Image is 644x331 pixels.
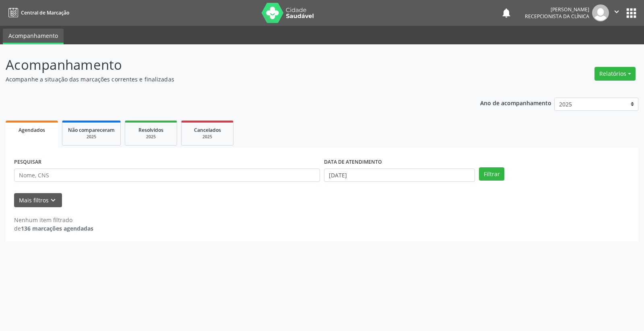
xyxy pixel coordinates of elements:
button: notifications [501,7,512,19]
span: Recepcionista da clínica [525,13,589,20]
input: Nome, CNS [14,169,320,182]
div: 2025 [187,134,227,140]
div: 2025 [68,134,115,140]
span: Agendados [19,127,45,133]
p: Acompanhamento [6,55,448,75]
div: [PERSON_NAME] [525,6,589,13]
p: Acompanhe a situação das marcações correntes e finalizadas [6,75,448,83]
a: Central de Marcação [6,6,69,19]
span: Cancelados [194,127,221,133]
label: DATA DE ATENDIMENTO [324,156,382,169]
div: Nenhum item filtrado [14,216,93,224]
p: Ano de acompanhamento [480,98,551,108]
span: Não compareceram [68,127,115,133]
span: Central de Marcação [21,9,69,16]
button: apps [624,6,638,20]
span: Resolvidos [138,127,163,133]
button: Filtrar [479,167,504,181]
button: Mais filtroskeyboard_arrow_down [14,193,62,207]
button:  [609,4,624,21]
i: keyboard_arrow_down [49,196,58,205]
label: PESQUISAR [14,156,41,169]
i:  [612,7,621,16]
button: Relatórios [594,67,636,81]
div: 2025 [131,134,171,140]
input: Selecione um intervalo [324,169,475,182]
div: de [14,224,93,233]
strong: 136 marcações agendadas [21,225,93,232]
a: Acompanhamento [3,29,64,44]
img: img [592,4,609,21]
